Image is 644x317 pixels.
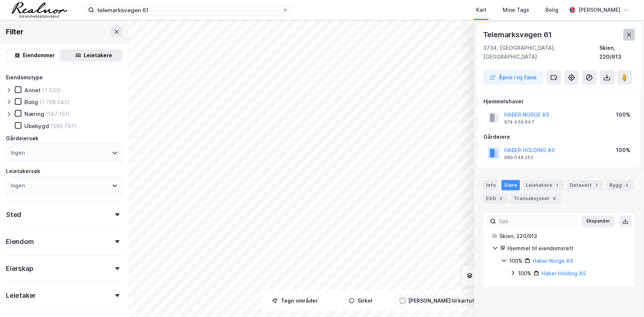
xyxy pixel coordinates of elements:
div: Næring [24,110,44,117]
div: Skien, 220/913 [499,232,626,241]
div: 1 [593,182,600,189]
div: 3 [623,182,631,189]
div: Datasett [567,180,603,190]
input: Søk på adresse, matrikkel, gårdeiere, leietakere eller personer [94,4,282,15]
div: Eierskap [6,264,33,273]
div: Hjemmel til eiendomsrett [507,244,626,253]
div: Kart [476,6,486,14]
div: 8 [551,195,558,202]
div: ESG [483,193,508,204]
div: Eiendom [6,237,34,246]
a: Haber Norge AS [533,258,573,264]
button: Sirkel [330,293,392,308]
div: 100% [509,256,523,265]
div: Bolig [24,99,38,106]
button: Ekspander [582,216,615,227]
div: Transaksjoner [511,193,561,204]
div: Ubebygd [24,123,49,130]
div: Gårdeiere [483,132,635,141]
div: (147 151) [46,110,70,117]
div: Gårdeiersøk [6,134,38,143]
div: 3734, [GEOGRAPHIC_DATA], [GEOGRAPHIC_DATA] [483,44,599,61]
div: 974 459 647 [504,119,534,125]
div: 100% [616,146,630,155]
div: (7 533) [42,87,61,94]
div: (1 708 042) [39,99,69,106]
div: 989 048 252 [504,155,533,161]
div: Ingen [11,148,25,157]
div: Sted [6,210,21,219]
div: Leietakere [523,180,564,190]
div: Hjemmelshaver [483,97,635,106]
div: Ingen [11,181,25,190]
div: Eiendomstype [6,73,43,82]
div: Bolig [545,6,558,14]
div: Info [483,180,499,190]
img: realnor-logo.934646d98de889bb5806.png [12,2,67,18]
div: Bygg [606,180,634,190]
div: 100% [518,269,531,278]
div: [PERSON_NAME] [578,6,620,14]
div: Kontrollprogram for chat [607,282,644,317]
div: Filter [6,26,24,38]
div: Leietakersøk [6,167,40,176]
button: Åpne i ny fane [483,70,544,85]
div: Mine Tags [503,6,529,14]
button: Tegn områder [264,293,327,308]
a: Haber Holding AS [541,270,586,276]
div: Leietakere [84,51,113,60]
div: Eiendommer [23,51,55,60]
div: 100% [616,110,630,119]
div: Eiere [502,180,520,190]
div: Skien, 220/913 [599,44,635,61]
div: [PERSON_NAME] til kartutsnitt [409,296,487,305]
div: 2 [497,195,505,202]
input: Søk [496,216,577,227]
div: Annet [24,87,41,94]
iframe: Chat Widget [607,282,644,317]
div: 1 [554,182,561,189]
div: Telemarksvegen 61 [483,29,554,41]
div: Leietaker [6,291,36,300]
div: (599 797) [51,123,76,130]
